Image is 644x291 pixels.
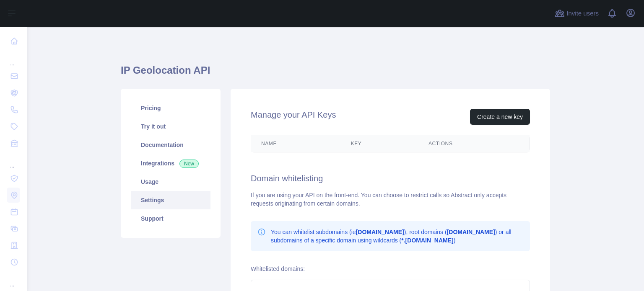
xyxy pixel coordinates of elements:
th: Actions [418,135,530,152]
div: If you are using your API on the front-end. You can choose to restrict calls so Abstract only acc... [251,191,530,208]
span: Invite users [566,9,599,18]
a: Usage [131,173,210,191]
a: Settings [131,191,210,209]
button: Create a new key [470,109,530,125]
b: *.[DOMAIN_NAME] [401,237,453,244]
p: You can whitelist subdomains (ie ), root domains ( ) or all subdomains of a specific domain using... [271,228,523,245]
h2: Domain whitelisting [251,173,530,184]
h2: Manage your API Keys [251,109,336,125]
b: [DOMAIN_NAME] [356,229,404,235]
div: ... [7,152,20,169]
a: Documentation [131,136,210,154]
a: Integrations New [131,154,210,173]
label: Whitelisted domains: [251,265,305,272]
h1: IP Geolocation API [121,64,550,84]
b: [DOMAIN_NAME] [447,229,495,235]
div: ... [7,271,20,288]
div: ... [7,50,20,67]
th: Name [251,135,341,152]
th: Key [341,135,418,152]
button: Invite users [553,7,600,20]
a: Pricing [131,99,210,117]
span: New [179,160,199,168]
a: Try it out [131,117,210,136]
a: Support [131,209,210,228]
